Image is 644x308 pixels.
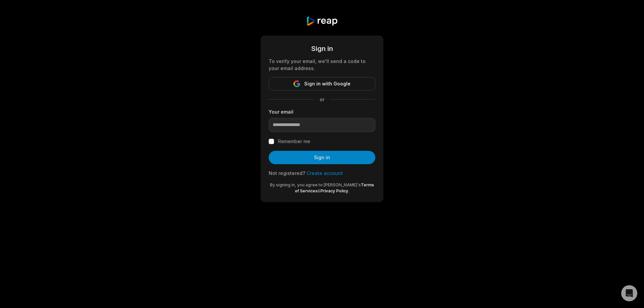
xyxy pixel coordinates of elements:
a: Terms of Services [295,182,374,193]
span: Not registered? [269,170,305,176]
span: Sign in with Google [304,80,351,88]
div: Sign in [269,44,375,54]
span: or [314,96,330,103]
label: Remember me [278,137,310,145]
img: reap [306,16,338,26]
div: To verify your email, we'll send a code to your email address. [269,58,375,72]
button: Sign in [269,151,375,164]
a: Create account [307,170,343,176]
span: . [348,188,349,193]
div: Open Intercom Messenger [621,285,637,301]
a: Privacy Policy [320,188,348,193]
span: By signing in, you agree to [PERSON_NAME]'s [270,182,361,187]
span: & [318,188,320,193]
label: Your email [269,108,375,115]
button: Sign in with Google [269,77,375,90]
